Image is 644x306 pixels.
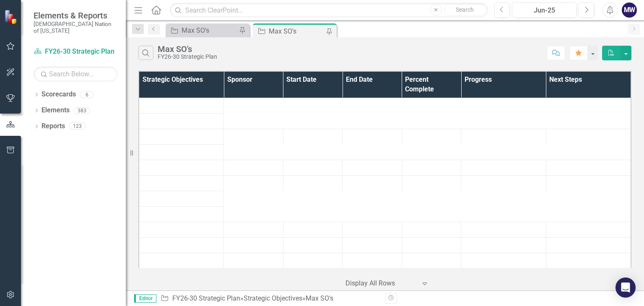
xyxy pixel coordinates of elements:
[161,294,379,303] div: » »
[456,6,474,13] span: Search
[34,10,117,21] span: Elements & Reports
[170,3,488,18] input: Search ClearPoint...
[34,67,117,81] input: Search Below...
[622,3,637,18] button: MW
[34,47,117,57] a: FY26-30 Strategic Plan
[244,294,302,302] a: Strategic Objectives
[158,44,217,54] div: Max SO's
[80,91,93,98] div: 6
[74,107,90,114] div: 383
[69,123,86,130] div: 123
[172,294,240,302] a: FY26-30 Strategic Plan
[269,26,324,36] div: Max SO's
[134,294,156,303] span: Editor
[444,4,486,16] button: Search
[615,277,636,298] div: Open Intercom Messenger
[168,25,237,36] a: Max SO's
[42,90,76,99] a: Scorecards
[306,294,333,302] div: Max SO's
[182,25,237,36] div: Max SO's
[512,3,576,18] button: Jun-25
[34,21,117,34] small: [DEMOGRAPHIC_DATA] Nation of [US_STATE]
[158,54,217,60] div: FY26-30 Strategic Plan
[4,9,19,24] img: ClearPoint Strategy
[42,106,70,115] a: Elements
[42,122,65,131] a: Reports
[515,5,574,16] div: Jun-25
